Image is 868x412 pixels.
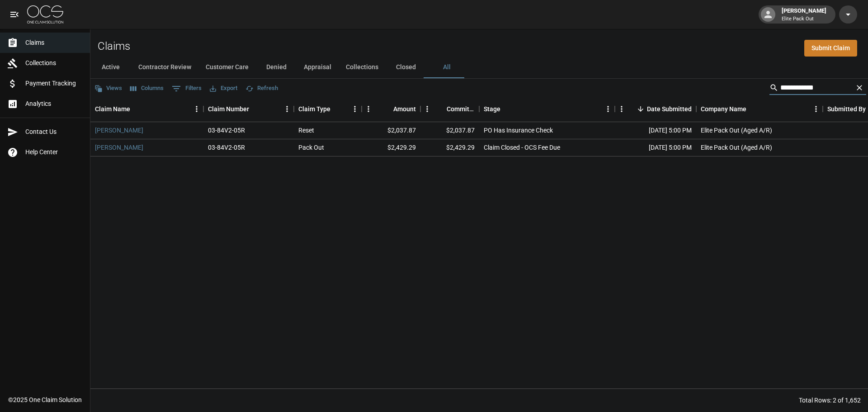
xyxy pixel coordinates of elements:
[256,57,297,78] button: Denied
[484,126,553,135] div: PO Has Insurance Check
[95,126,143,135] a: [PERSON_NAME]
[25,99,83,109] span: Analytics
[27,5,63,24] img: ocs-logo-white-transparent.png
[634,103,647,115] button: Sort
[280,102,294,116] button: Menu
[208,81,240,95] button: Export
[25,127,83,137] span: Contact Us
[249,103,262,115] button: Sort
[615,102,628,116] button: Menu
[393,96,416,122] div: Amount
[294,96,362,122] div: Claim Type
[339,57,386,78] button: Collections
[8,395,82,404] div: © 2025 One Claim Solution
[190,102,203,116] button: Menu
[701,126,772,135] div: Elite Pack Out (Aged A/R)
[420,96,479,122] div: Committed Amount
[90,57,868,78] div: dynamic tabs
[25,147,83,157] span: Help Center
[92,81,124,95] button: Views
[362,122,420,139] div: $2,037.87
[381,103,393,115] button: Sort
[853,81,866,95] button: Clear
[804,40,857,57] a: Submit Claim
[90,96,203,122] div: Claim Name
[198,57,256,78] button: Customer Care
[243,81,280,95] button: Refresh
[484,143,560,152] div: Claim Closed - OCS Fee Due
[208,126,245,135] div: 03-84V2-05R
[434,103,447,115] button: Sort
[615,122,696,139] div: [DATE] 5:00 PM
[298,126,314,135] div: Reset
[447,96,475,122] div: Committed Amount
[827,96,866,122] div: Submitted By
[386,57,426,78] button: Closed
[348,102,362,116] button: Menu
[95,96,130,122] div: Claim Name
[208,96,249,122] div: Claim Number
[130,103,143,115] button: Sort
[615,96,696,122] div: Date Submitted
[362,96,420,122] div: Amount
[98,40,130,53] h2: Claims
[203,96,294,122] div: Claim Number
[696,96,823,122] div: Company Name
[25,58,83,68] span: Collections
[809,102,823,116] button: Menu
[615,139,696,156] div: [DATE] 5:00 PM
[782,15,826,23] p: Elite Pack Out
[479,96,615,122] div: Stage
[701,143,772,152] div: Elite Pack Out (Aged A/R)
[601,102,615,116] button: Menu
[701,96,746,122] div: Company Name
[746,103,759,115] button: Sort
[25,79,83,88] span: Payment Tracking
[500,103,513,115] button: Sort
[484,96,500,122] div: Stage
[5,5,24,24] button: open drawer
[647,96,692,122] div: Date Submitted
[420,102,434,116] button: Menu
[208,143,245,152] div: 03-84V2-05R
[799,396,861,405] div: Total Rows: 2 of 1,652
[426,57,467,78] button: All
[769,81,866,97] div: Search
[297,57,339,78] button: Appraisal
[90,57,131,78] button: Active
[25,38,83,47] span: Claims
[778,6,830,23] div: [PERSON_NAME]
[95,143,143,152] a: [PERSON_NAME]
[362,139,420,156] div: $2,429.29
[298,143,324,152] div: Pack Out
[170,81,204,96] button: Show filters
[131,57,198,78] button: Contractor Review
[330,103,343,115] button: Sort
[420,122,479,139] div: $2,037.87
[298,96,330,122] div: Claim Type
[420,139,479,156] div: $2,429.29
[362,102,375,116] button: Menu
[128,81,166,95] button: Select columns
